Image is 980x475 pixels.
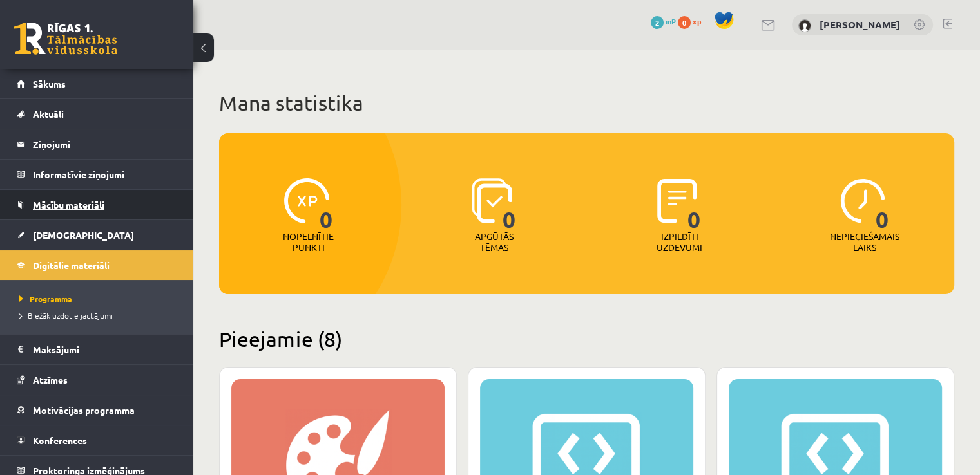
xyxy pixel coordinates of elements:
span: 2 [651,16,664,29]
span: Aktuāli [33,108,64,120]
a: Konferences [17,425,177,455]
span: Konferences [33,434,87,446]
span: 0 [320,178,333,231]
a: Ziņojumi [17,129,177,159]
p: Apgūtās tēmas [469,231,519,253]
a: Biežāk uzdotie jautājumi [19,310,180,321]
span: Programma [19,293,72,304]
span: 0 [503,178,516,231]
span: 0 [876,178,889,231]
span: Biežāk uzdotie jautājumi [19,310,113,321]
img: icon-learned-topics-4a711ccc23c960034f471b6e78daf4a3bad4a20eaf4de84257b87e66633f6470.svg [472,178,512,223]
legend: Maksājumi [33,335,177,364]
a: [DEMOGRAPHIC_DATA] [17,220,177,250]
a: [PERSON_NAME] [820,18,900,31]
img: icon-clock-7be60019b62300814b6bd22b8e044499b485619524d84068768e800edab66f18.svg [840,178,885,223]
span: Sākums [33,78,66,89]
span: Mācību materiāli [33,199,104,210]
a: Atzīmes [17,365,177,395]
a: 2 mP [651,16,676,26]
a: Rīgas 1. Tālmācības vidusskola [14,23,117,55]
span: Motivācijas programma [33,404,135,416]
a: Sākums [17,69,177,98]
h1: Mana statistika [219,90,954,116]
legend: Ziņojumi [33,129,177,159]
span: 0 [687,178,701,231]
span: [DEMOGRAPHIC_DATA] [33,229,134,241]
span: 0 [678,16,691,29]
a: Mācību materiāli [17,190,177,219]
span: Atzīmes [33,374,68,386]
a: Informatīvie ziņojumi [17,160,177,189]
h2: Pieejamie (8) [219,326,954,351]
img: Rūta Spriņģe [798,19,811,32]
p: Izpildīti uzdevumi [654,231,704,253]
a: Maksājumi [17,335,177,364]
img: icon-completed-tasks-ad58ae20a441b2904462921112bc710f1caf180af7a3daa7317a5a94f2d26646.svg [657,178,697,223]
a: Aktuāli [17,99,177,129]
img: icon-xp-0682a9bc20223a9ccc6f5883a126b849a74cddfe5390d2b41b4391c66f2066e7.svg [284,178,329,223]
span: Digitālie materiāli [33,259,110,271]
a: Motivācijas programma [17,395,177,425]
span: xp [693,16,701,26]
a: Programma [19,293,180,304]
span: mP [666,16,676,26]
p: Nepieciešamais laiks [830,231,899,253]
a: 0 xp [678,16,707,26]
p: Nopelnītie punkti [283,231,334,253]
legend: Informatīvie ziņojumi [33,160,177,189]
a: Digitālie materiāli [17,250,177,280]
